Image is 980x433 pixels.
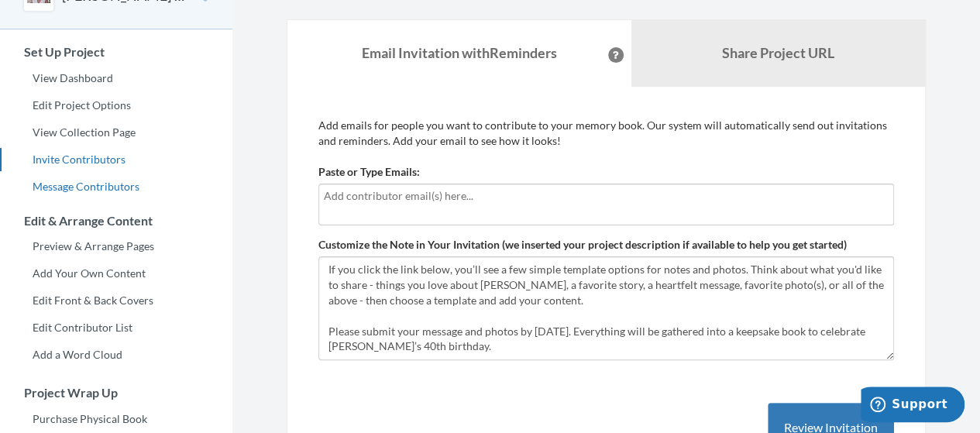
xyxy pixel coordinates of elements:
h3: Project Wrap Up [1,386,232,400]
label: Paste or Type Emails: [318,164,420,180]
input: Add contributor email(s) here... [324,187,885,204]
textarea: [PERSON_NAME] is turning forty! I’m creating a special book filled with photos, memories, and mes... [318,256,894,360]
h3: Set Up Project [1,45,232,59]
b: Share Project URL [722,44,834,61]
iframe: Opens a widget where you can chat to one of our agents [861,387,965,425]
h3: Edit & Arrange Content [1,214,232,228]
p: Add emails for people you want to contribute to your memory book. Our system will automatically s... [318,118,894,149]
strong: Email Invitation with Reminders [362,44,557,61]
label: Customize the Note in Your Invitation (we inserted your project description if available to help ... [318,237,847,253]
